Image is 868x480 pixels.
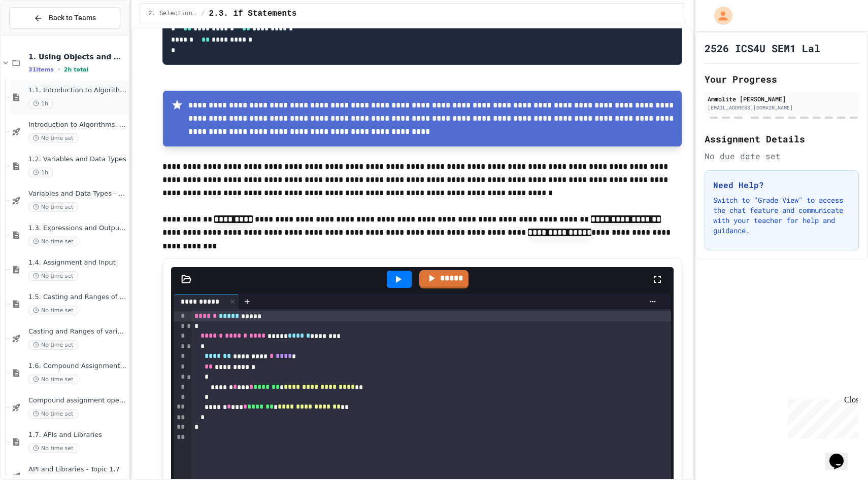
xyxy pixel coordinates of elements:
span: Compound assignment operators - Quiz [28,396,126,405]
h2: Assignment Details [705,132,859,146]
span: 1.2. Variables and Data Types [28,155,126,164]
span: 1.4. Assignment and Input [28,259,126,267]
span: 1.5. Casting and Ranges of Values [28,293,126,302]
div: No due date set [705,150,859,162]
span: 2. Selection and Iteration [148,10,197,18]
span: 1.7. APIs and Libraries [28,431,126,439]
span: Introduction to Algorithms, Programming, and Compilers [28,121,126,129]
span: • [58,65,60,73]
span: No time set [28,271,78,281]
div: Ammolite [PERSON_NAME] [708,94,856,103]
p: Switch to "Grade View" to access the chat feature and communicate with your teacher for help and ... [713,195,850,236]
span: 1.1. Introduction to Algorithms, Programming, and Compilers [28,86,126,95]
span: Variables and Data Types - Quiz [28,190,126,198]
iframe: chat widget [825,439,858,470]
iframe: chat widget [784,395,858,438]
span: No time set [28,375,78,384]
span: No time set [28,409,78,419]
span: API and Libraries - Topic 1.7 [28,465,126,474]
span: No time set [28,444,78,453]
div: [EMAIL_ADDRESS][DOMAIN_NAME] [708,104,856,112]
span: Casting and Ranges of variables - Quiz [28,327,126,336]
span: 1. Using Objects and Methods [28,52,126,61]
span: / [201,10,205,18]
button: Back to Teams [9,7,120,29]
span: 31 items [28,66,54,73]
span: No time set [28,237,78,246]
span: No time set [28,202,78,212]
span: No time set [28,133,78,143]
div: Chat with us now!Close [4,4,70,64]
span: 1.3. Expressions and Output [New] [28,224,126,233]
span: Back to Teams [49,13,96,23]
span: No time set [28,340,78,350]
span: No time set [28,306,78,315]
span: 1.6. Compound Assignment Operators [28,362,126,371]
h1: 2526 ICS4U SEM1 Lal [705,41,820,55]
h3: Need Help? [713,179,850,191]
h2: Your Progress [705,72,859,86]
span: 1h [28,99,53,108]
span: 1h [28,168,53,177]
span: 2h total [64,66,89,73]
span: 2.3. if Statements [209,8,297,20]
div: My Account [704,4,735,27]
